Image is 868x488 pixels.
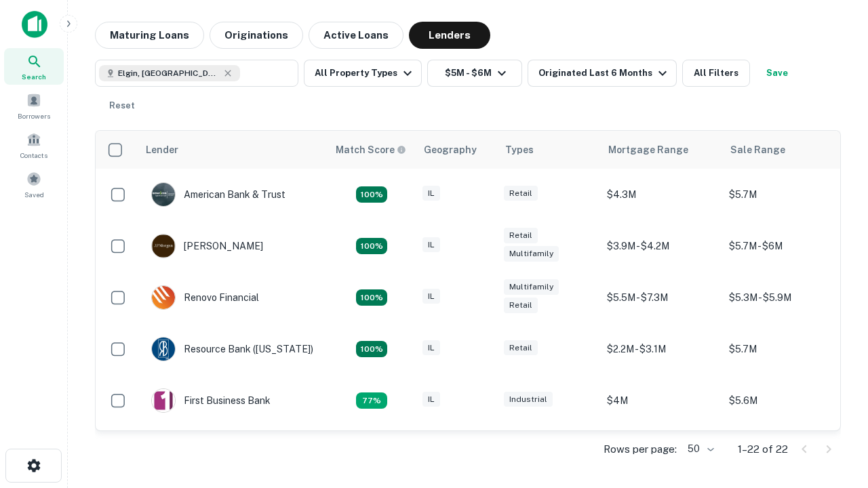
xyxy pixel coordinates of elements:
button: Save your search to get updates of matches that match your search criteria. [755,60,799,87]
span: Saved [24,189,44,200]
button: Reset [100,92,144,119]
div: First Business Bank [151,388,271,413]
img: picture [152,286,175,309]
button: All Property Types [304,60,422,87]
td: $5.5M - $7.3M [600,272,722,323]
a: Contacts [4,127,64,163]
td: $5.3M - $5.9M [722,272,844,323]
img: picture [152,183,175,206]
div: Renovo Financial [151,285,259,310]
div: IL [422,237,440,253]
h6: Match Score [336,142,403,157]
div: Matching Properties: 4, hasApolloMatch: undefined [356,289,387,306]
th: Capitalize uses an advanced AI algorithm to match your search with the best lender. The match sco... [328,131,416,169]
th: Mortgage Range [600,131,722,169]
div: Retail [504,340,538,356]
div: Matching Properties: 4, hasApolloMatch: undefined [356,238,387,254]
span: Search [22,71,46,82]
button: Maturing Loans [95,22,204,49]
p: Rows per page: [604,441,677,457]
span: Contacts [20,150,47,161]
th: Lender [138,131,328,169]
td: $3.9M - $4.2M [600,220,722,272]
div: Retail [504,186,538,201]
div: IL [422,340,440,356]
button: All Filters [682,60,750,87]
div: Geography [424,142,477,158]
div: Sale Range [730,142,785,158]
button: Originations [210,22,303,49]
td: $3.1M [600,426,722,478]
div: Retail [504,228,538,243]
div: Originated Last 6 Months [538,65,671,81]
iframe: Chat Widget [800,336,868,401]
th: Sale Range [722,131,844,169]
th: Types [497,131,600,169]
a: Search [4,48,64,85]
td: $5.7M [722,169,844,220]
div: IL [422,186,440,201]
td: $4.3M [600,169,722,220]
td: $2.2M - $3.1M [600,323,722,375]
td: $4M [600,375,722,426]
button: Lenders [409,22,490,49]
p: 1–22 of 22 [738,441,788,457]
div: Resource Bank ([US_STATE]) [151,337,313,361]
td: $5.7M - $6M [722,220,844,272]
th: Geography [416,131,497,169]
div: Mortgage Range [608,142,688,158]
div: IL [422,289,440,304]
div: Matching Properties: 3, hasApolloMatch: undefined [356,392,387,409]
button: Active Loans [309,22,403,49]
div: American Bank & Trust [151,182,285,207]
img: picture [152,338,175,361]
div: Industrial [504,392,553,407]
td: $5.1M [722,426,844,478]
a: Saved [4,166,64,203]
div: IL [422,392,440,407]
span: Elgin, [GEOGRAPHIC_DATA], [GEOGRAPHIC_DATA] [118,67,220,79]
div: 50 [682,439,716,459]
td: $5.6M [722,375,844,426]
div: Retail [504,298,538,313]
img: picture [152,235,175,258]
button: Originated Last 6 Months [528,60,677,87]
div: Multifamily [504,246,559,262]
div: Matching Properties: 7, hasApolloMatch: undefined [356,186,387,203]
div: [PERSON_NAME] [151,234,263,258]
td: $5.7M [722,323,844,375]
div: Capitalize uses an advanced AI algorithm to match your search with the best lender. The match sco... [336,142,406,157]
div: Types [505,142,534,158]
div: Matching Properties: 4, hasApolloMatch: undefined [356,341,387,357]
img: capitalize-icon.png [22,11,47,38]
button: $5M - $6M [427,60,522,87]
div: Multifamily [504,279,559,295]
a: Borrowers [4,87,64,124]
span: Borrowers [18,110,50,121]
img: picture [152,389,175,412]
div: Lender [146,142,178,158]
